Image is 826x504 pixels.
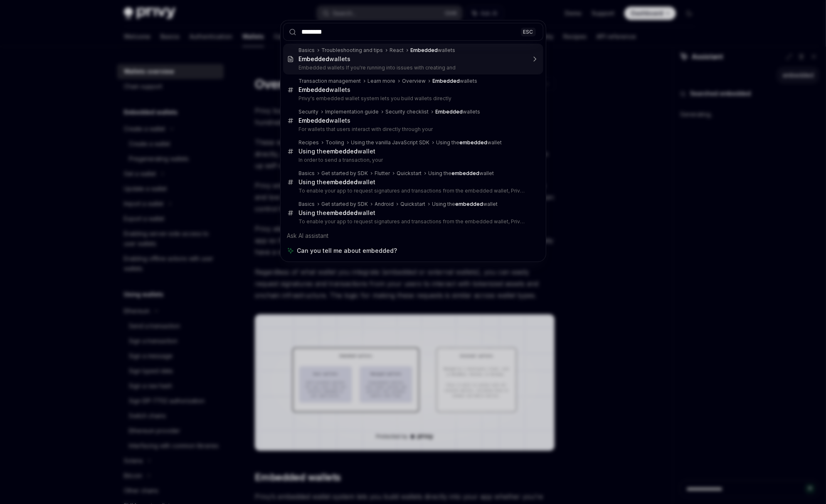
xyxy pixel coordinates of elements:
[327,178,358,185] b: embedded
[299,47,315,54] div: Basics
[299,86,330,93] b: Embedded
[411,47,438,53] b: Embedded
[297,247,397,255] span: Can you tell me about embedded?
[322,170,368,177] div: Get started by SDK
[299,188,526,194] p: To enable your app to request signatures and transactions from the embedded wallet, Privy Ethereum
[351,139,430,146] div: Using the vanilla JavaScript SDK
[299,157,526,163] p: In order to send a transaction, your
[401,201,426,208] div: Quickstart
[299,109,319,115] div: Security
[456,201,483,207] b: embedded
[299,117,351,124] div: wallets
[327,209,358,216] b: embedded
[322,47,383,54] div: Troubleshooting and tips
[411,47,456,54] div: wallets
[386,109,429,115] div: Security checklist
[299,126,526,133] p: For wallets that users interact with directly through your
[299,86,351,94] div: wallets
[299,78,361,84] div: Transaction management
[322,201,368,208] div: Get started by SDK
[299,170,315,177] div: Basics
[375,170,390,177] div: Flutter
[368,78,396,84] div: Learn more
[299,55,351,63] div: wallets
[432,201,498,208] div: Using the wallet
[299,148,376,155] div: Using the wallet
[436,109,463,115] b: Embedded
[433,78,460,84] b: Embedded
[299,139,319,146] div: Recipes
[299,117,330,124] b: Embedded
[326,139,345,146] div: Tooling
[327,148,358,155] b: embedded
[299,64,526,71] p: Embedded wallets If you're running into issues with creating and
[299,95,526,102] p: Privy's embedded wallet system lets you build wallets directly
[433,78,478,84] div: wallets
[325,109,379,115] div: Implementation guide
[429,170,494,177] div: Using the wallet
[283,228,543,243] div: Ask AI assistant
[521,27,536,36] div: ESC
[299,178,376,186] div: Using the wallet
[402,78,426,84] div: Overview
[375,201,394,208] div: Android
[460,139,488,146] b: embedded
[436,139,502,146] div: Using the wallet
[390,47,404,54] div: React
[299,209,376,217] div: Using the wallet
[397,170,422,177] div: Quickstart
[452,170,480,176] b: embedded
[436,109,481,115] div: wallets
[299,218,526,225] p: To enable your app to request signatures and transactions from the embedded wallet, Privy Ethereum
[299,201,315,208] div: Basics
[299,55,330,62] b: Embedded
